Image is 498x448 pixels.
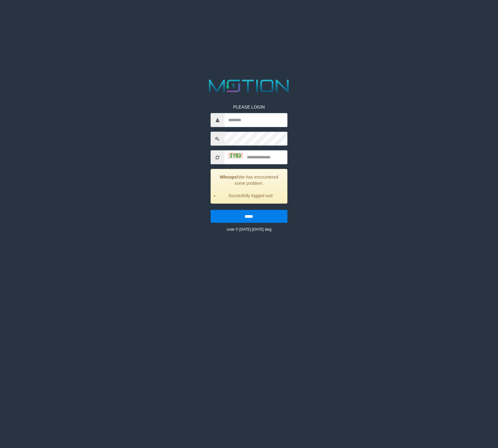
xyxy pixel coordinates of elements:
[228,152,243,158] img: captcha
[219,193,282,199] li: Succesfully logged out!
[205,78,292,95] img: MOTION_logo.png
[220,175,238,180] strong: Whoops!
[211,169,287,204] div: We has encountered some problem.
[226,227,271,232] small: code © [DATE]-[DATE] dwg
[211,104,287,110] p: PLEASE LOGIN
